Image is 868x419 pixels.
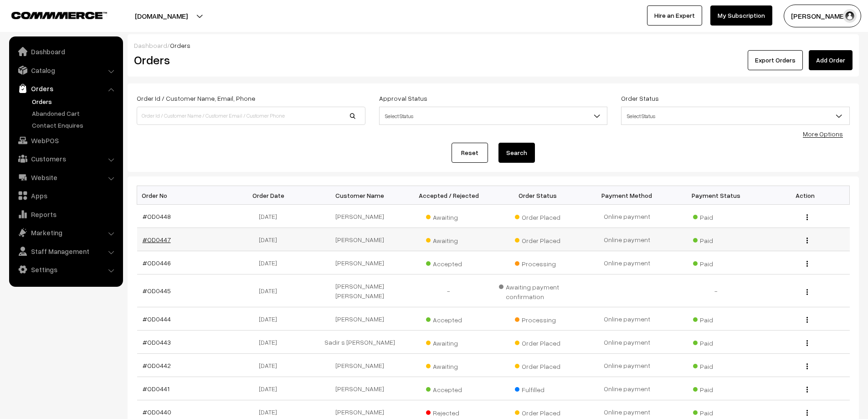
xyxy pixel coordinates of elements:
[806,317,808,323] img: Menu
[137,107,365,125] input: Order Id / Customer Name / Customer Email / Customer Phone
[380,108,607,124] span: Select Status
[693,257,739,269] span: Paid
[515,257,560,269] span: Processing
[515,336,560,348] span: Order Placed
[137,186,226,205] th: Order No
[11,261,120,278] a: Settings
[493,186,583,205] th: Order Status
[803,130,843,138] a: More Options
[30,109,120,118] a: Abandoned Cart
[498,143,535,163] button: Search
[11,80,120,97] a: Orders
[226,251,315,274] td: [DATE]
[226,186,315,205] th: Order Date
[621,108,849,124] span: Select Status
[11,62,120,78] a: Catalog
[582,205,672,228] td: Online payment
[582,377,672,400] td: Online payment
[806,410,808,416] img: Menu
[226,354,315,377] td: [DATE]
[11,243,120,259] a: Staff Management
[143,259,171,267] a: #OD0446
[11,150,120,167] a: Customers
[515,210,560,222] span: Order Placed
[621,93,659,103] label: Order Status
[143,212,171,220] a: #OD0448
[426,233,472,245] span: Awaiting
[11,12,107,19] img: COMMMERCE
[452,143,488,163] a: Reset
[515,233,560,245] span: Order Placed
[426,257,472,269] span: Accepted
[315,205,405,228] td: [PERSON_NAME]
[11,169,120,186] a: Website
[315,307,405,331] td: [PERSON_NAME]
[11,132,120,149] a: WebPOS
[806,363,808,369] img: Menu
[760,186,850,205] th: Action
[11,206,120,222] a: Reports
[426,313,472,325] span: Accepted
[315,186,405,205] th: Customer Name
[143,315,171,323] a: #OD0444
[143,385,169,393] a: #OD0441
[693,359,739,371] span: Paid
[582,251,672,274] td: Online payment
[315,354,405,377] td: [PERSON_NAME]
[404,274,493,307] td: -
[226,331,315,354] td: [DATE]
[693,233,739,245] span: Paid
[226,377,315,400] td: [DATE]
[515,313,560,325] span: Processing
[134,53,365,67] h2: Orders
[621,107,850,125] span: Select Status
[809,50,853,70] a: Add Order
[30,120,120,130] a: Contact Enquires
[582,354,672,377] td: Online payment
[315,377,405,400] td: [PERSON_NAME]
[748,50,803,70] button: Export Orders
[134,41,853,50] div: /
[806,289,808,295] img: Menu
[693,210,739,222] span: Paid
[226,274,315,307] td: [DATE]
[672,274,761,307] td: -
[143,408,171,416] a: #OD0440
[710,5,772,26] a: My Subscription
[11,187,120,204] a: Apps
[672,186,761,205] th: Payment Status
[143,338,171,346] a: #OD0443
[693,313,739,325] span: Paid
[426,359,472,371] span: Awaiting
[11,9,91,20] a: COMMMERCE
[315,251,405,274] td: [PERSON_NAME]
[426,210,472,222] span: Awaiting
[843,9,857,23] img: user
[11,43,120,60] a: Dashboard
[806,387,808,393] img: Menu
[499,280,577,301] span: Awaiting payment confirmation
[806,238,808,243] img: Menu
[379,107,608,125] span: Select Status
[143,362,171,369] a: #OD0442
[784,5,861,27] button: [PERSON_NAME] D
[379,93,427,103] label: Approval Status
[806,340,808,346] img: Menu
[693,383,739,394] span: Paid
[515,383,560,394] span: Fulfilled
[806,261,808,267] img: Menu
[315,274,405,307] td: [PERSON_NAME] [PERSON_NAME]
[143,287,171,295] a: #OD0445
[143,236,171,243] a: #OD0447
[515,359,560,371] span: Order Placed
[226,205,315,228] td: [DATE]
[226,307,315,331] td: [DATE]
[226,228,315,251] td: [DATE]
[137,93,255,103] label: Order Id / Customer Name, Email, Phone
[426,336,472,348] span: Awaiting
[30,97,120,106] a: Orders
[170,41,190,49] span: Orders
[647,5,702,26] a: Hire an Expert
[693,336,739,348] span: Paid
[582,186,672,205] th: Payment Method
